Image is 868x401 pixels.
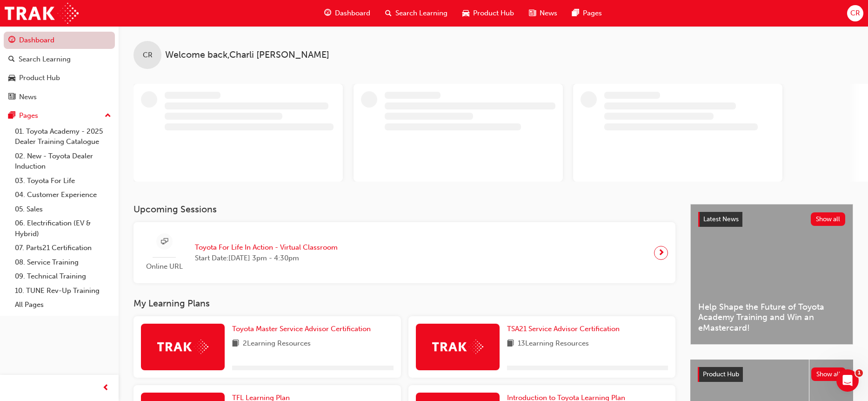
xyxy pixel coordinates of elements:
[11,269,115,284] a: 09. Technical Training
[583,8,602,19] span: Pages
[473,8,514,19] span: Product Hub
[232,324,374,334] a: Toyota Master Service Advisor Certification
[232,325,371,333] span: Toyota Master Service Advisor Certification
[134,204,675,215] h3: Upcoming Sessions
[11,124,115,149] a: 01. Toyota Academy - 2025 Dealer Training Catalogue
[8,74,15,82] span: car-icon
[8,93,15,102] span: news-icon
[847,5,863,21] button: CR
[836,369,859,392] iframe: Intercom live chat
[317,4,378,23] a: guage-iconDashboard
[811,212,846,226] button: Show all
[8,55,15,64] span: search-icon
[703,215,739,223] span: Latest News
[395,8,447,19] span: Search Learning
[324,7,331,19] span: guage-icon
[698,367,846,382] a: Product HubShow all
[432,340,483,354] img: Trak
[134,298,675,309] h3: My Learning Plans
[335,8,370,19] span: Dashboard
[4,51,115,68] a: Search Learning
[19,54,71,65] div: Search Learning
[232,338,239,350] span: book-icon
[507,325,620,333] span: TSA21 Service Advisor Certification
[8,36,15,45] span: guage-icon
[658,246,665,259] span: next-icon
[11,284,115,298] a: 10. TUNE Rev-Up Training
[5,3,79,24] img: Trak
[811,367,846,381] button: Show all
[195,242,338,253] span: Toyota For Life In Action - Virtual Classroom
[540,8,557,19] span: News
[521,4,565,23] a: news-iconNews
[698,212,845,227] a: Latest NewsShow all
[855,369,863,377] span: 1
[161,236,168,248] span: sessionType_ONLINE_URL-icon
[850,8,860,19] span: CR
[518,338,589,350] span: 13 Learning Resources
[11,149,115,174] a: 02. New - Toyota Dealer Induction
[102,382,109,394] span: prev-icon
[572,7,579,19] span: pages-icon
[19,73,60,83] div: Product Hub
[4,107,115,124] button: Pages
[455,4,521,23] a: car-iconProduct Hub
[11,174,115,188] a: 03. Toyota For Life
[529,7,536,19] span: news-icon
[703,370,739,378] span: Product Hub
[8,112,15,120] span: pages-icon
[565,4,609,23] a: pages-iconPages
[141,261,187,272] span: Online URL
[143,50,153,61] span: CR
[157,340,208,354] img: Trak
[690,204,853,345] a: Latest NewsShow allHelp Shape the Future of Toyota Academy Training and Win an eMastercard!
[4,32,115,49] a: Dashboard
[507,338,514,350] span: book-icon
[385,7,392,19] span: search-icon
[4,69,115,87] a: Product Hub
[105,110,111,122] span: up-icon
[378,4,455,23] a: search-iconSearch Learning
[4,30,115,107] button: DashboardSearch LearningProduct HubNews
[11,188,115,202] a: 04. Customer Experience
[141,230,668,276] a: Online URLToyota For Life In Action - Virtual ClassroomStart Date:[DATE] 3pm - 4:30pm
[4,88,115,106] a: News
[243,338,311,350] span: 2 Learning Resources
[19,92,37,102] div: News
[698,302,845,333] span: Help Shape the Future of Toyota Academy Training and Win an eMastercard!
[11,202,115,217] a: 05. Sales
[462,7,469,19] span: car-icon
[195,253,338,264] span: Start Date: [DATE] 3pm - 4:30pm
[19,110,38,121] div: Pages
[507,324,623,334] a: TSA21 Service Advisor Certification
[165,50,329,61] span: Welcome back , Charli [PERSON_NAME]
[11,255,115,270] a: 08. Service Training
[11,241,115,255] a: 07. Parts21 Certification
[11,216,115,241] a: 06. Electrification (EV & Hybrid)
[11,298,115,312] a: All Pages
